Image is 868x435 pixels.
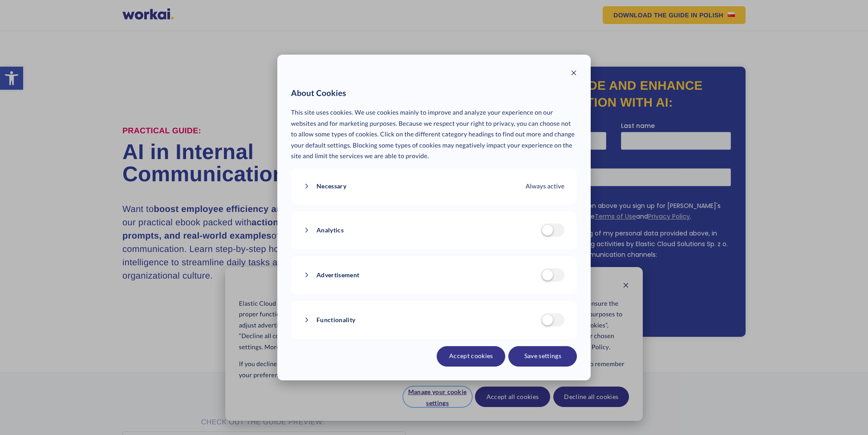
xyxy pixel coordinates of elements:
[304,315,541,326] button: Functionality
[291,107,577,162] p: This site uses cookies. We use cookies mainly to improve and analyze your experience on our websi...
[526,181,565,192] span: Always active
[87,91,129,100] a: Terms of Use
[316,181,346,192] span: Necessary
[304,225,541,236] button: Analytics
[304,181,526,192] button: Necessary
[316,270,359,281] span: Advertisement
[437,346,505,367] button: Accept cookies
[141,91,183,100] a: Privacy Policy
[11,147,62,156] p: email messages
[571,68,577,80] button: Close modal
[316,225,344,236] span: Analytics
[304,270,541,281] button: Advertisement
[508,346,577,367] button: Save settings
[316,315,355,326] span: Functionality
[2,149,8,155] input: email messages*
[291,86,346,100] span: About Cookies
